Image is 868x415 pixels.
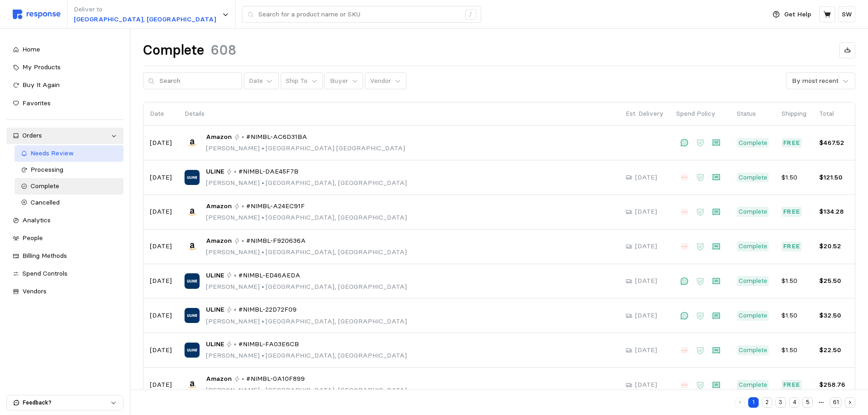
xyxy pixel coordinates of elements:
[185,377,200,392] img: Amazon
[206,132,232,142] span: Amazon
[819,241,848,251] p: $20.52
[842,10,852,20] p: SW
[370,76,391,86] p: Vendor
[6,212,123,229] a: Analytics
[792,76,838,86] div: By most recent
[737,109,769,119] p: Status
[260,248,266,256] span: •
[739,207,767,217] p: Complete
[206,143,405,154] p: [PERSON_NAME] [GEOGRAPHIC_DATA] [GEOGRAPHIC_DATA]
[22,269,67,277] span: Spend Controls
[635,345,657,355] p: [DATE]
[246,374,305,384] span: #NIMBL-0A10F899
[676,109,724,119] p: Spend Policy
[22,234,43,242] span: People
[241,201,244,211] p: •
[830,397,842,408] button: 61
[465,9,476,20] div: /
[185,205,200,220] img: Amazon
[324,72,363,90] button: Buyer
[22,216,51,224] span: Analytics
[281,72,323,90] button: Ship To
[206,167,224,177] span: ULINE
[150,173,172,183] p: [DATE]
[819,207,848,217] p: $134.28
[31,182,59,190] span: Complete
[789,397,800,408] button: 4
[238,339,299,349] span: #NIMBL-FA03E6CB
[185,239,200,254] img: Amazon
[781,173,806,183] p: $1.50
[260,179,266,187] span: •
[22,287,46,295] span: Vendors
[739,276,767,286] p: Complete
[211,41,236,59] h1: 608
[241,374,244,384] p: •
[6,128,123,144] a: Orders
[150,138,172,148] p: [DATE]
[238,167,298,177] span: #NIMBL-DAE45F7B
[206,247,407,257] p: [PERSON_NAME] [GEOGRAPHIC_DATA], [GEOGRAPHIC_DATA]
[234,167,236,177] p: •
[635,380,657,390] p: [DATE]
[260,317,266,325] span: •
[783,380,801,390] p: Free
[150,276,172,286] p: [DATE]
[31,165,63,174] span: Processing
[238,305,297,315] span: #NIMBL-22D72F09
[22,131,108,141] div: Orders
[286,76,308,86] p: Ship To
[234,271,236,281] p: •
[74,15,216,25] p: [GEOGRAPHIC_DATA], [GEOGRAPHIC_DATA]
[185,308,200,323] img: ULINE
[6,266,123,282] a: Spend Controls
[635,276,657,286] p: [DATE]
[635,173,657,183] p: [DATE]
[74,5,216,15] p: Deliver to
[819,345,848,355] p: $22.50
[22,45,40,53] span: Home
[159,73,237,89] input: Search
[819,173,848,183] p: $121.50
[13,10,61,19] img: svg%3e
[22,63,61,71] span: My Products
[783,138,801,148] p: Free
[739,311,767,321] p: Complete
[206,271,224,281] span: ULINE
[150,109,172,119] p: Date
[783,207,801,217] p: Free
[819,380,848,390] p: $258.76
[819,138,848,148] p: $467.52
[23,399,110,407] p: Feedback?
[6,41,123,58] a: Home
[150,311,172,321] p: [DATE]
[260,386,266,394] span: •
[150,241,172,251] p: [DATE]
[635,311,657,321] p: [DATE]
[783,241,801,251] p: Free
[635,207,657,217] p: [DATE]
[234,339,236,349] p: •
[7,395,123,410] button: Feedback?
[762,397,772,408] button: 2
[150,345,172,355] p: [DATE]
[206,351,407,361] p: [PERSON_NAME] [GEOGRAPHIC_DATA], [GEOGRAPHIC_DATA]
[739,241,767,251] p: Complete
[838,6,855,22] button: SW
[241,132,244,142] p: •
[185,135,200,150] img: Amazon
[241,236,244,246] p: •
[776,397,786,408] button: 3
[739,345,767,355] p: Complete
[31,198,60,206] span: Cancelled
[260,144,266,152] span: •
[767,6,817,23] button: Get Help
[206,213,407,223] p: [PERSON_NAME] [GEOGRAPHIC_DATA], [GEOGRAPHIC_DATA]
[238,271,300,281] span: #NIMBL-ED46AEDA
[260,213,266,221] span: •
[15,162,123,178] a: Processing
[15,145,123,162] a: Needs Review
[6,95,123,112] a: Favorites
[748,397,759,408] button: 1
[819,109,848,119] p: Total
